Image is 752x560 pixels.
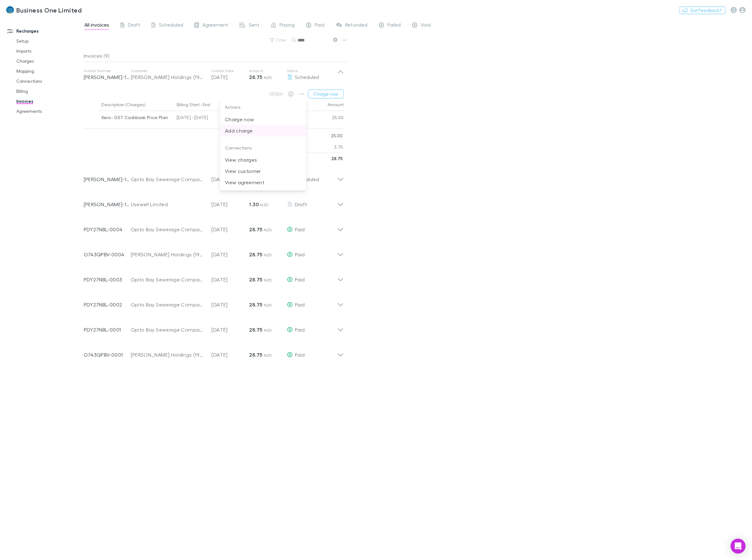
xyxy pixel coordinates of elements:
[220,125,306,136] li: Add charge
[220,165,306,177] li: View customer
[225,127,301,134] p: Add charge
[220,114,306,125] li: Charge now
[220,154,306,165] li: View charges
[225,156,301,164] p: View charges
[225,116,301,123] p: Charge now
[225,179,301,186] p: View agreement
[220,156,306,162] a: View charges
[220,177,306,188] li: View agreement
[225,167,301,175] p: View customer
[220,179,306,185] a: View agreement
[220,142,306,154] p: Connections
[220,101,306,114] p: Actions
[731,539,746,554] div: Open Intercom Messenger
[220,167,306,173] a: View customer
